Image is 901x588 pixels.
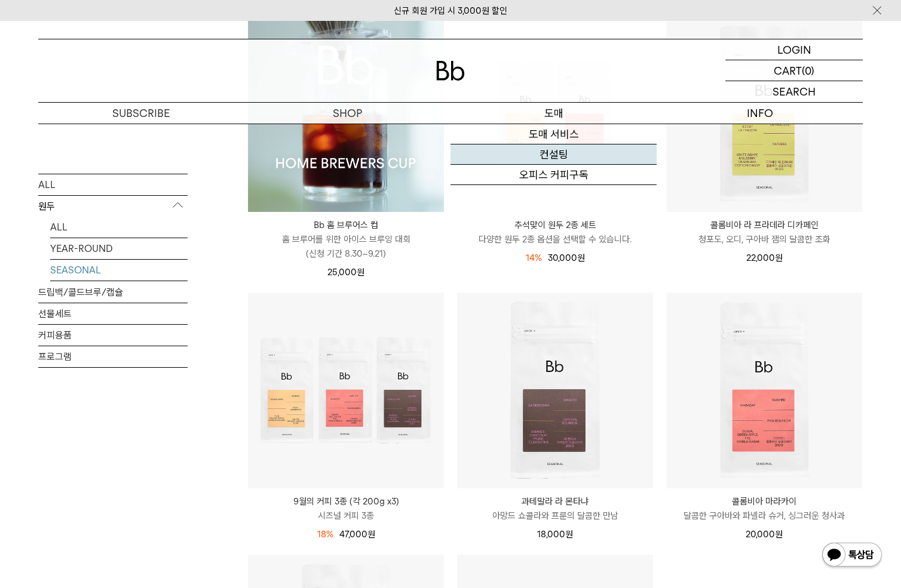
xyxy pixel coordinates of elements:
[821,541,883,570] img: 카카오톡 채널 1:1 채팅 버튼
[666,509,862,523] p: 달콤한 구아바와 파넬라 슈거, 싱그러운 청사과
[244,103,450,124] a: SHOP
[457,218,653,232] p: 추석맞이 원두 2종 세트
[38,174,188,195] a: ALL
[577,253,585,263] span: 원
[450,124,657,144] a: 도매 서비스
[50,259,188,280] a: SEASONAL
[457,293,653,488] img: 과테말라 라 몬타냐
[248,218,444,232] p: Bb 홈 브루어스 컵
[457,218,653,247] a: 추석맞이 원두 2종 세트 다양한 원두 2종 옵션을 선택할 수 있습니다.
[802,60,814,81] p: (0)
[50,216,188,237] a: ALL
[357,267,364,278] span: 원
[457,509,653,523] p: 아망드 쇼콜라와 프룬의 달콤한 만남
[666,293,862,488] img: 콜롬비아 마라카이
[775,529,783,540] span: 원
[436,61,465,81] img: 로고
[565,529,573,540] span: 원
[666,494,862,509] p: 콜롬비아 마라카이
[339,529,375,540] span: 47,000
[38,346,188,367] a: 프로그램
[38,303,188,324] a: 선물세트
[450,144,657,165] a: 컨설팅
[450,103,657,124] p: 도매
[248,293,444,488] img: 9월의 커피 3종 (각 200g x3)
[248,494,444,523] a: 9월의 커피 3종 (각 200g x3) 시즈널 커피 3종
[666,232,862,247] p: 청포도, 오디, 구아바 잼의 달콤한 조화
[666,218,862,232] p: 콜롬비아 라 프라데라 디카페인
[537,529,573,540] span: 18,000
[775,253,783,263] span: 원
[38,324,188,345] a: 커피용품
[774,60,802,81] p: CART
[248,494,444,509] p: 9월의 커피 3종 (각 200g x3)
[457,494,653,523] a: 과테말라 라 몬타냐 아망드 쇼콜라와 프룬의 달콤한 만남
[367,529,375,540] span: 원
[248,509,444,523] p: 시즈널 커피 3종
[773,81,816,102] p: SEARCH
[248,232,444,261] p: 홈 브루어를 위한 아이스 브루잉 대회 (신청 기간 8.30~9.21)
[457,494,653,509] p: 과테말라 라 몬타냐
[725,60,863,81] a: CART (0)
[50,238,188,258] a: YEAR-ROUND
[725,39,863,60] a: LOGIN
[746,529,783,540] span: 20,000
[317,527,333,541] div: 18%
[666,494,862,523] a: 콜롬비아 마라카이 달콤한 구아바와 파넬라 슈거, 싱그러운 청사과
[746,253,783,263] span: 22,000
[548,253,585,263] span: 30,000
[38,103,244,124] a: SUBSCRIBE
[777,39,811,60] p: LOGIN
[38,195,188,217] p: 원두
[450,165,657,185] a: 오피스 커피구독
[327,267,364,278] span: 25,000
[248,218,444,261] a: Bb 홈 브루어스 컵 홈 브루어를 위한 아이스 브루잉 대회(신청 기간 8.30~9.21)
[657,103,863,124] p: INFO
[394,5,507,16] a: 신규 회원 가입 시 3,000원 할인
[457,232,653,247] p: 다양한 원두 2종 옵션을 선택할 수 있습니다.
[526,251,542,265] div: 14%
[666,218,862,247] a: 콜롬비아 라 프라데라 디카페인 청포도, 오디, 구아바 잼의 달콤한 조화
[38,281,188,302] a: 드립백/콜드브루/캡슐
